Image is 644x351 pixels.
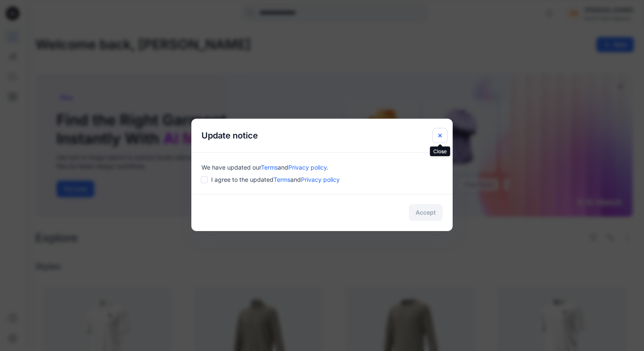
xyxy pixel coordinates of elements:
[301,176,340,183] a: Privacy policy
[211,175,340,184] span: I agree to the updated
[290,176,301,183] span: and
[274,176,290,183] a: Terms
[201,163,443,172] div: We have updated our .
[278,164,288,171] span: and
[288,164,327,171] a: Privacy policy
[191,119,268,152] h5: Update notice
[432,128,448,143] button: Close
[261,164,278,171] a: Terms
